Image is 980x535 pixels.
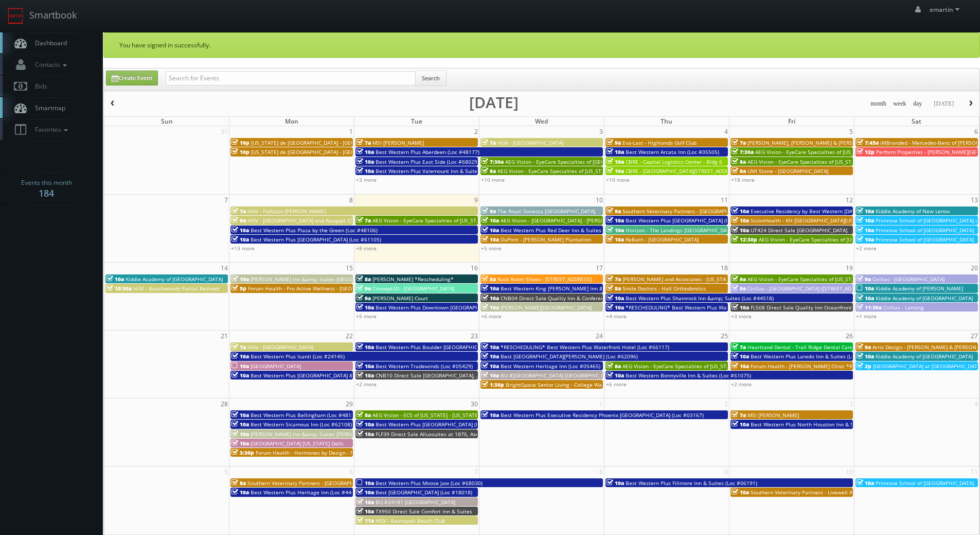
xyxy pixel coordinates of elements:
[372,295,428,302] span: [PERSON_NAME] Court
[8,8,24,24] img: smartbook-logo.png
[876,236,974,243] span: Primrose School of [GEOGRAPHIC_DATA]
[747,167,828,175] span: UMI Stone - [GEOGRAPHIC_DATA]
[357,479,374,487] span: 10a
[285,117,298,126] span: Mon
[731,176,755,183] a: +18 more
[482,381,504,388] span: 1:30p
[133,285,220,292] span: HGV - Beachwoods Partial Reshoot
[376,498,455,506] span: BU #24181 [GEOGRAPHIC_DATA]
[732,304,749,311] span: 10a
[251,353,345,360] span: Best Western Plus Isanti (Loc #24145)
[731,381,752,388] a: +2 more
[732,363,749,370] span: 10a
[626,227,735,234] span: Horizon - The Landings [GEOGRAPHIC_DATA]
[732,421,749,428] span: 10a
[883,304,924,311] span: Cirillas - Lansing
[626,167,790,175] span: CBRE - [GEOGRAPHIC_DATA][STREET_ADDRESS][GEOGRAPHIC_DATA]
[251,139,393,146] span: [US_STATE] de [GEOGRAPHIC_DATA] - [GEOGRAPHIC_DATA]
[482,158,504,165] span: 7:30a
[732,275,746,283] span: 9a
[357,411,371,419] span: 8a
[231,236,249,243] span: 10a
[223,467,229,477] span: 5
[231,217,246,224] span: 9a
[30,60,69,69] span: Contacts
[30,39,67,47] span: Dashboard
[626,217,756,224] span: Best Western Plus [GEOGRAPHIC_DATA] (Loc #64008)
[845,263,854,273] span: 19
[376,363,473,370] span: Best Western Tradewinds (Loc #05429)
[357,498,374,506] span: 10a
[473,467,479,477] span: 7
[21,178,72,188] span: Events this month
[732,217,749,224] span: 10a
[720,195,729,205] span: 11
[845,195,854,205] span: 12
[348,195,354,205] span: 8
[231,411,249,419] span: 10a
[106,285,132,292] span: 10:30a
[357,421,374,428] span: 10a
[231,479,246,487] span: 8a
[720,331,729,341] span: 25
[345,331,354,341] span: 22
[607,372,624,379] span: 10a
[481,245,502,252] a: +5 more
[220,126,229,137] span: 31
[251,236,381,243] span: Best Western Plus [GEOGRAPHIC_DATA] (Loc #61105)
[348,126,354,137] span: 1
[607,227,624,234] span: 10a
[857,139,879,146] span: 7:45a
[357,285,371,292] span: 9a
[857,217,874,224] span: 10a
[251,411,359,419] span: Best Western Plus Bellingham (Loc #48188)
[501,343,669,351] span: *RESCHEDULING* Best Western Plus Waterfront Hotel (Loc #66117)
[470,263,479,273] span: 16
[119,41,964,49] p: You have signed in successfully.
[251,489,362,496] span: Best Western Plus Heritage Inn (Loc #44463)
[747,411,799,419] span: MSI [PERSON_NAME]
[251,275,387,283] span: [PERSON_NAME] Inn &amp; Suites [GEOGRAPHIC_DATA]
[751,227,847,234] span: UT424 Direct Sale [GEOGRAPHIC_DATA]
[231,208,246,215] span: 7a
[747,343,853,351] span: Heartland Dental - Trail Ridge Dental Care
[732,285,746,292] span: 9a
[501,372,615,379] span: BU #[GEOGRAPHIC_DATA] [GEOGRAPHIC_DATA]
[501,295,628,302] span: CNB04 Direct Sale Quality Inn & Conference Center
[376,304,534,311] span: Best Western Plus Downtown [GEOGRAPHIC_DATA] (Loc #48199)
[415,71,447,86] button: Search
[482,227,499,234] span: 10a
[166,71,416,85] input: Search for Events
[622,285,706,292] span: Smile Doctors - Hall Orthodontics
[482,304,499,311] span: 10a
[376,430,529,438] span: FLF39 Direct Sale Alluxsuites at 1876, Ascend Hotel Collection
[857,148,875,156] span: 12p
[723,467,729,477] span: 9
[759,236,940,243] span: AEG Vision - EyeCare Specialties of [US_STATE] – Cascade Family Eye Care
[126,275,223,283] span: Kiddie Academy of [GEOGRAPHIC_DATA]
[482,275,496,283] span: 8a
[876,227,974,234] span: Primrose School of [GEOGRAPHIC_DATA]
[607,236,624,243] span: 10a
[356,245,377,252] a: +8 more
[497,208,595,215] span: The Royal Sonesta [GEOGRAPHIC_DATA]
[856,313,877,320] a: +1 more
[732,236,757,243] span: 12:30p
[930,5,963,14] span: emartin
[251,372,403,379] span: Best Western Plus [GEOGRAPHIC_DATA] & Suites (Loc #61086)
[755,148,933,156] span: AEG Vision - EyeCare Specialties of [US_STATE] – [PERSON_NAME] Vision
[626,304,793,311] span: *RESCHEDULING* Best Western Plus Waltham Boston (Loc #22009)
[372,285,454,292] span: Concept3D - [GEOGRAPHIC_DATA]
[747,139,946,146] span: [PERSON_NAME], [PERSON_NAME] & [PERSON_NAME], LLC - [GEOGRAPHIC_DATA]
[231,489,249,496] span: 10a
[732,411,746,419] span: 7a
[345,263,354,273] span: 15
[251,363,301,370] span: [GEOGRAPHIC_DATA]
[231,372,249,379] span: 10a
[607,148,624,156] span: 10a
[505,158,725,165] span: AEG Vision - EyeCare Specialties of [GEOGRAPHIC_DATA][US_STATE] - [GEOGRAPHIC_DATA]
[606,176,630,183] a: +10 more
[231,449,254,456] span: 3:30p
[231,275,249,283] span: 10a
[606,381,627,388] a: +6 more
